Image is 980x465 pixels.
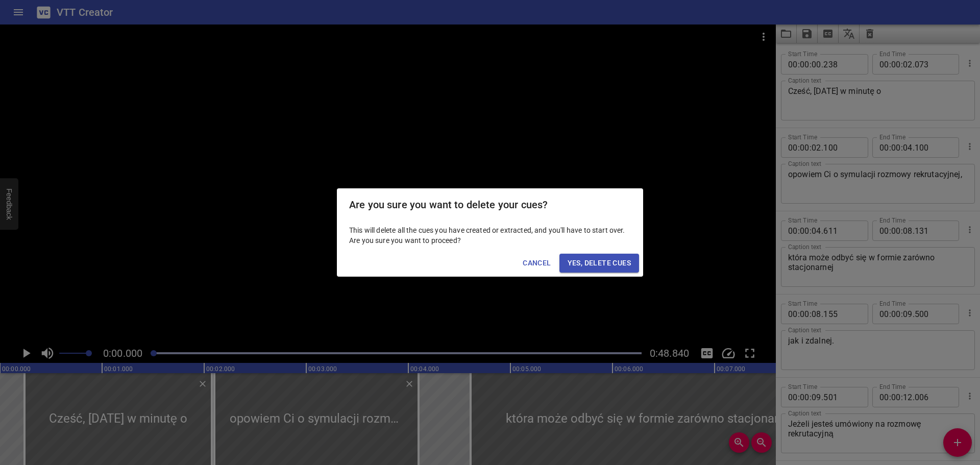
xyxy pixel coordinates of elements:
button: Yes, Delete Cues [559,254,639,273]
button: Cancel [519,254,555,273]
span: Yes, Delete Cues [568,257,631,270]
h2: Are you sure you want to delete your cues? [349,197,631,213]
div: This will delete all the cues you have created or extracted, and you'll have to start over. Are y... [337,221,643,250]
span: Cancel [523,257,551,270]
